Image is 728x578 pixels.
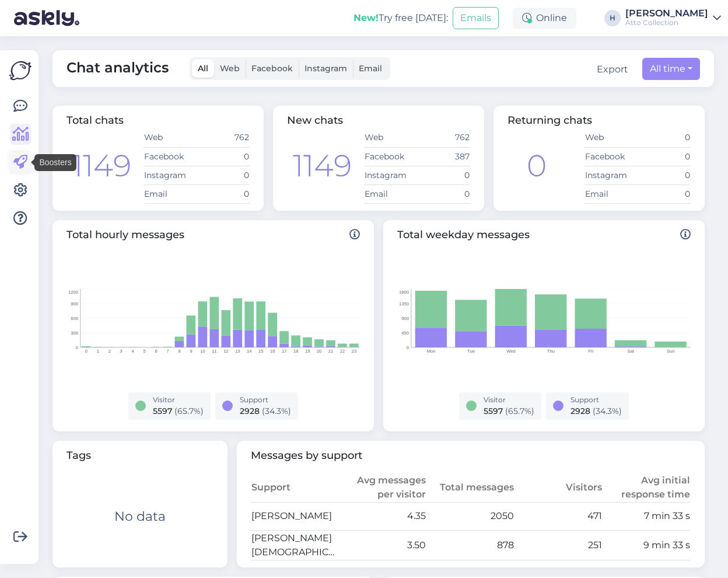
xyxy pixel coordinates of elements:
[108,349,111,354] tspan: 2
[251,448,691,464] span: Messages by support
[143,128,197,147] td: Web
[364,147,417,166] td: Facebook
[166,349,169,354] tspan: 7
[212,349,216,354] tspan: 11
[240,395,291,405] div: Support
[197,128,250,147] td: 762
[399,301,409,306] tspan: 1350
[120,349,123,354] tspan: 3
[270,349,275,354] tspan: 16
[484,395,534,405] div: Visitor
[76,344,78,350] tspan: 0
[287,114,343,127] span: New chats
[417,128,470,147] td: 762
[508,114,592,127] span: Returning chats
[638,128,691,147] td: 0
[132,349,135,354] tspan: 4
[153,395,204,405] div: Visitor
[584,166,638,184] td: Instagram
[85,349,87,354] tspan: 0
[251,473,339,503] th: Support
[223,349,228,354] tspan: 12
[513,8,576,29] div: Online
[570,395,622,405] div: Support
[282,349,286,354] tspan: 17
[66,227,360,243] span: Total hourly messages
[293,349,298,354] tspan: 18
[426,502,514,530] td: 2050
[453,7,499,29] button: Emails
[190,349,192,354] tspan: 9
[364,184,417,203] td: Email
[305,349,310,354] tspan: 19
[505,406,534,416] span: ( 65.7 %)
[178,349,180,354] tspan: 8
[625,9,708,18] div: [PERSON_NAME]
[153,406,172,416] span: 5597
[638,147,691,166] td: 0
[417,166,470,184] td: 0
[247,349,252,354] tspan: 14
[427,349,436,354] tspan: Mon
[417,147,470,166] td: 387
[603,473,691,503] th: Avg initial response time
[352,349,356,354] tspan: 23
[71,330,78,335] tspan: 300
[506,349,516,354] tspan: Wed
[338,530,426,560] td: 3.50
[97,349,99,354] tspan: 1
[625,18,708,27] div: Atto Collection
[364,166,417,184] td: Instagram
[235,349,240,354] tspan: 13
[258,349,263,354] tspan: 15
[338,473,426,503] th: Avg messages per visitor
[407,344,409,350] tspan: 0
[304,63,347,74] span: Instagram
[397,227,691,243] span: Total weekday messages
[197,147,250,166] td: 0
[514,473,603,503] th: Visitors
[667,349,675,354] tspan: Sun
[66,114,124,127] span: Total chats
[399,290,409,295] tspan: 1800
[401,330,409,335] tspan: 450
[597,62,628,76] button: Export
[638,184,691,203] td: 0
[198,63,208,74] span: All
[114,507,166,526] div: No data
[625,9,721,27] a: [PERSON_NAME]Atto Collection
[251,502,339,530] td: [PERSON_NAME]
[155,349,157,354] tspan: 6
[72,143,131,189] div: 1149
[364,128,417,147] td: Web
[9,60,32,82] img: Askly Logo
[68,290,78,295] tspan: 1200
[604,10,621,26] div: H
[240,406,260,416] span: 2928
[251,63,293,74] span: Facebook
[200,349,205,354] tspan: 10
[642,58,700,80] button: All time
[570,406,590,416] span: 2928
[338,502,426,530] td: 4.35
[71,301,78,306] tspan: 900
[262,406,291,416] span: ( 34.3 %)
[353,11,448,25] div: Try free [DATE]:
[174,406,204,416] span: ( 65.7 %)
[593,406,622,416] span: ( 34.3 %)
[143,184,197,203] td: Email
[603,530,691,560] td: 9 min 33 s
[584,128,638,147] td: Web
[353,12,379,23] b: New!
[467,349,475,354] tspan: Tue
[359,63,382,74] span: Email
[143,166,197,184] td: Instagram
[584,147,638,166] td: Facebook
[251,530,339,560] td: [PERSON_NAME][DEMOGRAPHIC_DATA]
[426,530,514,560] td: 878
[584,184,638,203] td: Email
[66,57,169,80] span: Chat analytics
[71,315,78,321] tspan: 600
[628,349,635,354] tspan: Sat
[66,448,213,464] span: Tags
